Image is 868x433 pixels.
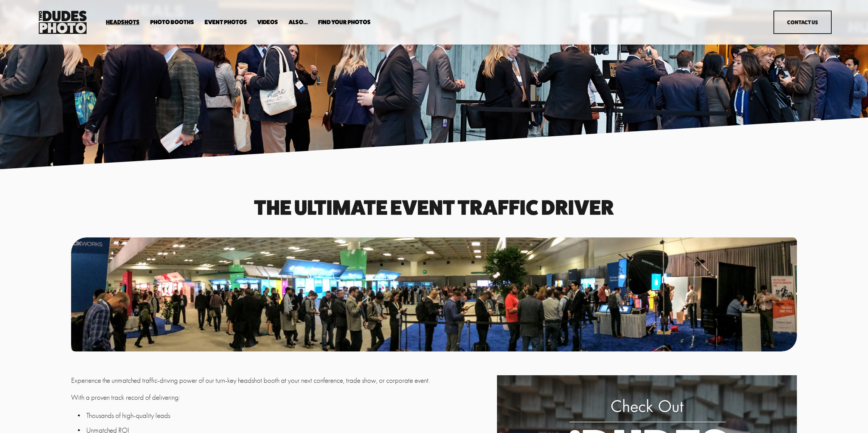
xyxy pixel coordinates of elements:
p: Thousands of high-quality leads [86,410,493,421]
span: Headshots [106,19,140,25]
img: Two Dudes Photo | Headshots, Portraits &amp; Photo Booths [36,9,89,36]
a: folder dropdown [106,19,140,26]
p: Experience the unmatched traffic-driving power of our turn-key headshot booth at your next confer... [71,375,493,386]
a: folder dropdown [289,19,308,26]
span: Also... [289,19,308,25]
a: Videos [257,19,278,26]
p: With a proven track record of delivering: [71,392,493,403]
a: Event Photos [205,19,247,26]
a: folder dropdown [150,19,194,26]
span: Find Your Photos [318,19,371,25]
h1: The Ultimate event traffic driver [71,198,797,217]
a: folder dropdown [318,19,371,26]
span: Photo Booths [150,19,194,25]
a: Contact Us [773,11,831,34]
